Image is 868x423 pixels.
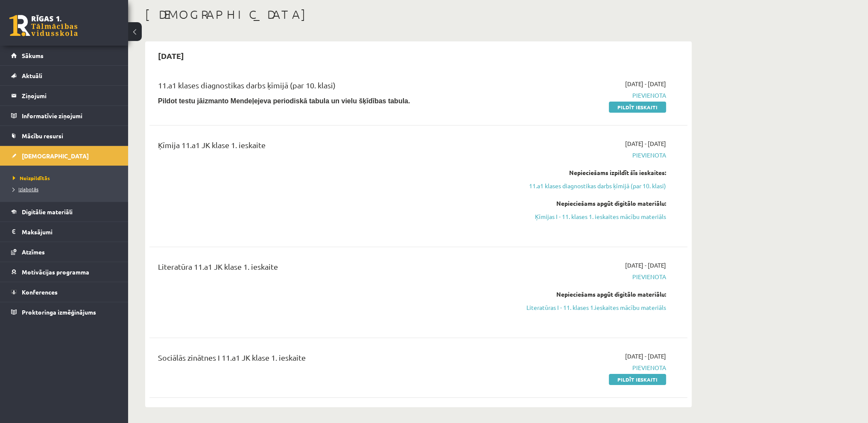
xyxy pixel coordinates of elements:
a: Literatūras I - 11. klases 1.ieskaites mācību materiāls [505,303,666,312]
div: Ķīmija 11.a1 JK klase 1. ieskaite [158,139,492,155]
a: Aktuāli [11,66,117,85]
legend: Informatīvie ziņojumi [22,106,117,125]
span: Pievienota [505,272,666,281]
span: Digitālie materiāli [22,208,73,216]
span: Proktoringa izmēģinājums [22,308,96,316]
a: Pildīt ieskaiti [609,374,666,385]
div: 11.a1 klases diagnostikas darbs ķīmijā (par 10. klasi) [158,79,492,95]
span: [DATE] - [DATE] [625,352,666,361]
span: Pievienota [505,91,666,100]
span: [DATE] - [DATE] [625,79,666,88]
h1: [DEMOGRAPHIC_DATA] [145,7,692,22]
a: Izlabotās [13,185,120,193]
span: [DEMOGRAPHIC_DATA] [22,152,89,160]
span: Pievienota [505,151,666,160]
a: Sākums [11,46,117,65]
a: Motivācijas programma [11,262,117,282]
span: [DATE] - [DATE] [625,261,666,270]
a: Rīgas 1. Tālmācības vidusskola [9,15,78,36]
div: Sociālās zinātnes I 11.a1 JK klase 1. ieskaite [158,352,492,368]
h2: [DATE] [149,46,193,66]
a: Mācību resursi [11,126,117,146]
a: Ķīmijas I - 11. klases 1. ieskaites mācību materiāls [505,212,666,221]
a: Neizpildītās [13,174,120,182]
b: Pildot testu jāizmanto Mendeļejeva periodiskā tabula un vielu šķīdības tabula. [158,97,410,105]
a: Konferences [11,282,117,302]
span: [DATE] - [DATE] [625,139,666,148]
span: Aktuāli [22,72,42,79]
div: Literatūra 11.a1 JK klase 1. ieskaite [158,261,492,277]
span: Motivācijas programma [22,268,89,276]
span: Pievienota [505,363,666,372]
span: Atzīmes [22,248,45,256]
a: 11.a1 klases diagnostikas darbs ķīmijā (par 10. klasi) [505,181,666,190]
a: Informatīvie ziņojumi [11,106,117,125]
div: Nepieciešams apgūt digitālo materiālu: [505,199,666,208]
legend: Maksājumi [22,222,117,242]
span: Izlabotās [13,186,38,193]
div: Nepieciešams izpildīt šīs ieskaites: [505,168,666,177]
a: Ziņojumi [11,86,117,105]
div: Nepieciešams apgūt digitālo materiālu: [505,290,666,299]
a: Proktoringa izmēģinājums [11,302,117,322]
a: [DEMOGRAPHIC_DATA] [11,146,117,166]
span: Sākums [22,52,44,59]
span: Konferences [22,288,58,296]
a: Atzīmes [11,242,117,262]
span: Mācību resursi [22,132,63,140]
span: Neizpildītās [13,175,50,181]
a: Digitālie materiāli [11,202,117,222]
a: Maksājumi [11,222,117,242]
legend: Ziņojumi [22,86,117,105]
a: Pildīt ieskaiti [609,102,666,113]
